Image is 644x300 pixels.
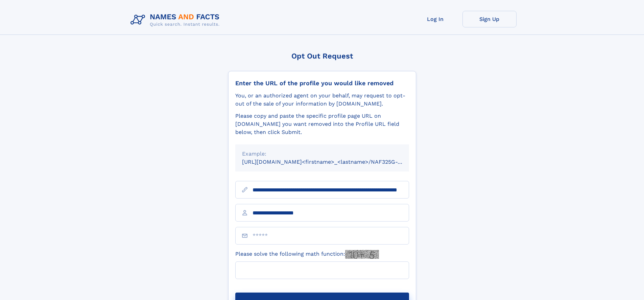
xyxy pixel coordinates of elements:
[235,250,379,259] label: Please solve the following math function:
[242,159,422,165] small: [URL][DOMAIN_NAME]<firstname>_<lastname>/NAF325G-xxxxxxxx
[242,150,402,158] div: Example:
[408,11,462,27] a: Log In
[228,52,416,60] div: Opt Out Request
[235,79,409,87] div: Enter the URL of the profile you would like removed
[235,92,409,108] div: You, or an authorized agent on your behalf, may request to opt-out of the sale of your informatio...
[128,11,225,29] img: Logo Names and Facts
[235,112,409,136] div: Please copy and paste the specific profile page URL on [DOMAIN_NAME] you want removed into the Pr...
[462,11,517,27] a: Sign Up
